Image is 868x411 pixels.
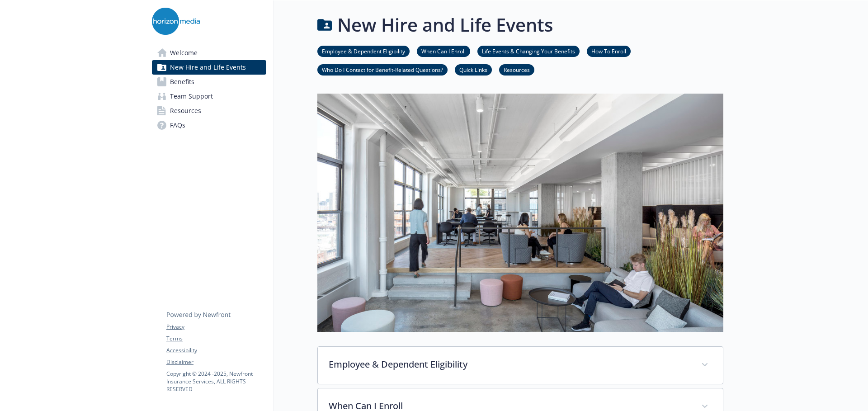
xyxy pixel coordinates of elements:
a: Accessibility [166,346,266,354]
a: New Hire and Life Events [152,60,266,75]
a: How To Enroll [587,47,631,55]
a: Who Do I Contact for Benefit-Related Questions? [317,65,448,74]
a: Quick Links [455,65,492,74]
a: Welcome [152,46,266,60]
span: Benefits [170,75,194,89]
a: Life Events & Changing Your Benefits [477,47,580,55]
a: FAQs [152,118,266,132]
a: Resources [152,104,266,118]
a: Employee & Dependent Eligibility [317,47,410,55]
a: Benefits [152,75,266,89]
span: New Hire and Life Events [170,60,246,75]
a: Disclaimer [166,358,266,366]
p: Employee & Dependent Eligibility [329,358,690,371]
span: FAQs [170,118,185,132]
span: Welcome [170,46,198,60]
img: new hire page banner [317,94,723,331]
a: When Can I Enroll [417,47,470,55]
a: Team Support [152,89,266,104]
span: Team Support [170,89,213,104]
a: Terms [166,335,266,343]
p: Copyright © 2024 - 2025 , Newfront Insurance Services, ALL RIGHTS RESERVED [166,370,266,393]
a: Resources [499,65,534,74]
span: Resources [170,104,201,118]
h1: New Hire and Life Events [337,11,553,38]
a: Privacy [166,323,266,331]
div: Employee & Dependent Eligibility [318,347,723,384]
